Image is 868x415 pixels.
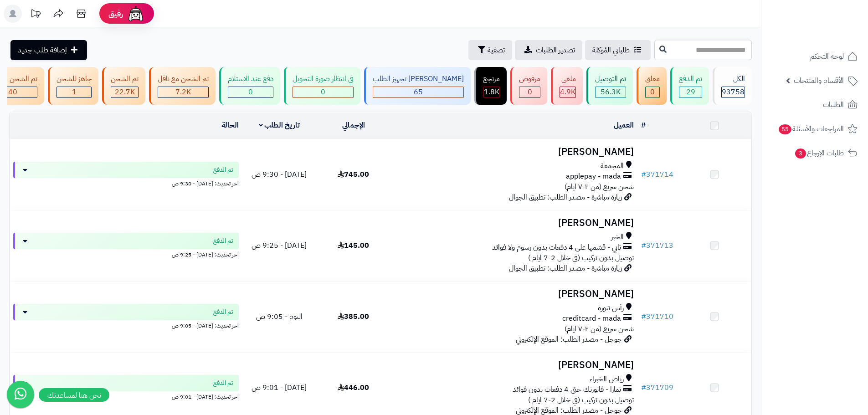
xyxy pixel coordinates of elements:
span: شحن سريع (من ٢-٧ ايام) [565,181,634,192]
div: مرتجع [483,74,500,84]
span: 29 [686,87,695,97]
span: توصيل بدون تركيب (في خلال 2-7 ايام ) [528,252,634,263]
span: تمارا - فاتورتك حتى 4 دفعات بدون فوائد [513,384,621,395]
div: تم الشحن [111,74,139,84]
span: 0 [321,87,325,97]
a: #371709 [641,382,673,393]
a: طلبات الإرجاع3 [767,142,863,164]
span: applepay - mada [566,171,621,182]
a: #371713 [641,240,673,251]
div: الكل [721,74,745,84]
span: 745.00 [338,169,369,180]
div: معلق [645,74,660,84]
span: creditcard - mada [562,313,621,324]
a: تصدير الطلبات [515,40,582,60]
a: مرفوض 0 [508,67,549,105]
a: الحالة [221,120,239,131]
a: المراجعات والأسئلة55 [767,118,863,140]
span: 446.00 [338,382,369,393]
div: 1797 [483,87,499,97]
img: ai-face.png [127,5,145,23]
span: زيارة مباشرة - مصدر الطلب: تطبيق الجوال [509,192,622,203]
a: تم التوصيل 56.3K [585,67,635,105]
span: تم الدفع [213,165,233,174]
div: [PERSON_NAME] تجهيز الطلب [373,74,464,84]
span: 65 [414,87,423,97]
span: # [641,311,646,322]
span: الطلبات [823,98,844,111]
span: المجمعة [601,161,624,171]
span: # [641,169,646,180]
div: مرفوض [519,74,540,84]
div: جاهز للشحن [56,74,92,84]
span: جوجل - مصدر الطلب: الموقع الإلكتروني [516,334,622,345]
span: 7.2K [175,87,191,97]
div: تم الدفع [679,74,702,84]
h3: [PERSON_NAME] [394,218,634,228]
div: 7223 [158,87,208,97]
span: 340 [4,87,17,97]
a: تم الشحن مع ناقل 7.2K [147,67,217,105]
div: 22680 [111,87,138,97]
span: تم الدفع [213,307,233,317]
a: تاريخ الطلب [259,120,300,131]
span: توصيل بدون تركيب (في خلال 2-7 ايام ) [528,395,634,405]
span: تم الدفع [213,236,233,246]
span: # [641,382,646,393]
span: شحن سريع (من ٢-٧ ايام) [565,323,634,334]
a: تم الدفع 29 [668,67,711,105]
span: تابي - قسّمها على 4 دفعات بدون رسوم ولا فوائد [492,242,621,253]
span: رأس تنورة [598,303,624,313]
a: دفع عند الاستلام 0 [217,67,282,105]
a: #371714 [641,169,673,180]
div: 4947 [560,87,575,97]
span: [DATE] - 9:25 ص [252,240,307,251]
a: الكل93758 [711,67,754,105]
span: إضافة طلب جديد [18,45,67,56]
div: اخر تحديث: [DATE] - 9:05 ص [13,320,239,330]
a: طلباتي المُوكلة [585,40,651,60]
span: 3 [795,149,806,159]
img: logo-2.png [806,26,859,45]
a: #371710 [641,311,673,322]
a: الطلبات [767,94,863,116]
div: اخر تحديث: [DATE] - 9:25 ص [13,249,239,259]
span: رفيق [108,8,123,19]
span: 0 [248,87,253,97]
div: في انتظار صورة التحويل [293,74,354,84]
div: 29 [679,87,702,97]
a: في انتظار صورة التحويل 0 [282,67,362,105]
span: طلبات الإرجاع [794,147,844,159]
a: تحديثات المنصة [24,5,47,25]
span: تم الدفع [213,379,233,388]
h3: [PERSON_NAME] [394,147,634,157]
div: 65 [373,87,463,97]
a: إضافة طلب جديد [10,40,87,60]
span: رياض الخبراء [590,374,624,384]
a: لوحة التحكم [767,46,863,67]
h3: [PERSON_NAME] [394,360,634,370]
div: 0 [519,87,540,97]
span: 1.8K [484,87,499,97]
span: زيارة مباشرة - مصدر الطلب: تطبيق الجوال [509,263,622,274]
a: العميل [614,120,634,131]
div: 0 [228,87,273,97]
span: 145.00 [338,240,369,251]
button: تصفية [468,40,512,60]
span: 4.9K [560,87,575,97]
span: تصدير الطلبات [536,45,575,56]
span: 93758 [722,87,745,97]
span: 0 [650,87,655,97]
h3: [PERSON_NAME] [394,289,634,299]
a: مرتجع 1.8K [473,67,508,105]
span: المراجعات والأسئلة [778,123,844,135]
div: تم الشحن مع ناقل [158,74,209,84]
span: الأقسام والمنتجات [794,74,844,87]
a: الإجمالي [342,120,365,131]
span: الخبر [611,232,624,242]
span: اليوم - 9:05 ص [256,311,303,322]
span: 55 [779,124,791,134]
a: معلق 0 [635,67,668,105]
div: اخر تحديث: [DATE] - 9:30 ص [13,178,239,188]
div: ملغي [560,74,576,84]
